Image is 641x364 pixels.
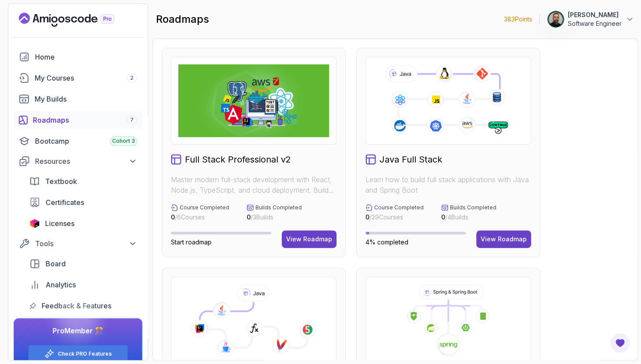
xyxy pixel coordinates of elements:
[247,213,251,221] span: 0
[504,15,532,24] p: 383 Points
[29,219,40,228] img: jetbrains icon
[547,11,634,28] button: user profile image[PERSON_NAME]Software Engineer
[24,255,142,272] a: board
[282,230,336,248] button: View Roadmap
[35,52,137,62] div: Home
[171,174,336,195] p: Master modern full-stack development with React, Node.js, TypeScript, and cloud deployment. Build...
[476,230,531,248] button: View Roadmap
[568,11,622,19] p: [PERSON_NAME]
[185,153,291,166] h2: Full Stack Professional v2
[481,235,527,244] div: View Roadmap
[24,194,142,211] a: certificates
[35,94,137,104] div: My Builds
[24,297,142,315] a: feedback
[45,218,74,229] span: Licenses
[46,197,84,208] span: Certificates
[374,204,424,211] p: Course Completed
[130,117,134,124] span: 7
[35,156,137,166] div: Resources
[24,276,142,293] a: analytics
[112,138,135,145] span: Cohort 3
[28,345,128,363] button: Check PRO Features
[14,153,142,169] button: Resources
[255,204,302,211] p: Builds Completed
[180,204,229,211] p: Course Completed
[609,332,630,353] button: Open Feedback Button
[547,11,564,28] img: user profile image
[156,12,209,26] h2: roadmaps
[171,213,229,222] p: / 6 Courses
[441,213,445,221] span: 0
[33,115,137,125] div: Roadmaps
[42,300,111,311] span: Feedback & Features
[286,235,332,244] div: View Roadmap
[365,213,369,221] span: 0
[441,213,496,222] p: / 4 Builds
[58,350,112,357] a: Check PRO Features
[14,69,142,87] a: courses
[19,13,135,27] a: Landing page
[568,19,622,28] p: Software Engineer
[14,236,142,251] button: Tools
[46,279,76,290] span: Analytics
[171,238,212,246] span: Start roadmap
[14,48,142,66] a: home
[35,136,137,146] div: Bootcamp
[379,153,442,166] h2: Java Full Stack
[247,213,302,222] p: / 3 Builds
[178,64,329,137] img: Full Stack Professional v2
[14,132,142,150] a: bootcamp
[24,173,142,190] a: textbook
[24,215,142,232] a: licenses
[365,174,531,195] p: Learn how to build full stack applications with Java and Spring Boot
[365,238,408,246] span: 4% completed
[365,213,424,222] p: / 29 Courses
[46,258,66,269] span: Board
[35,73,137,83] div: My Courses
[171,213,175,221] span: 0
[14,111,142,129] a: roadmaps
[45,176,77,187] span: Textbook
[130,74,134,81] span: 2
[35,238,137,249] div: Tools
[450,204,496,211] p: Builds Completed
[14,90,142,108] a: builds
